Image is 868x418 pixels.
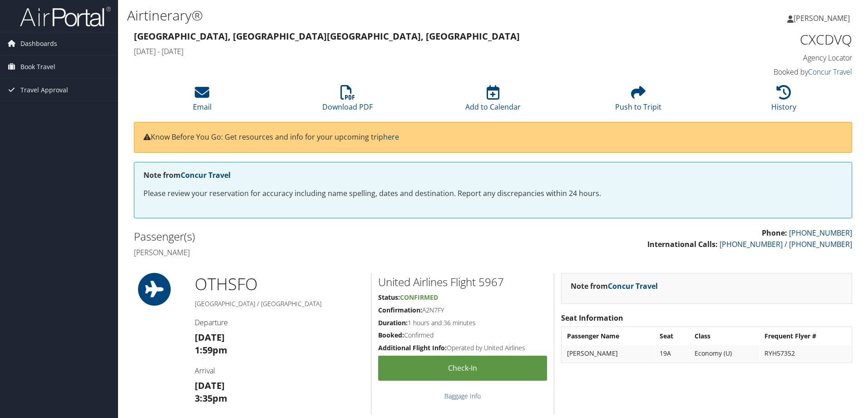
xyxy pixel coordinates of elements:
a: Add to Calendar [465,90,521,112]
strong: Confirmation: [378,306,422,314]
a: here [383,132,399,142]
a: Concur Travel [608,281,658,291]
strong: Duration: [378,318,408,327]
h5: Operated by United Airlines [378,343,547,353]
td: Economy (U) [690,345,759,362]
img: airportal-logo.png [20,6,111,27]
h5: [GEOGRAPHIC_DATA] / [GEOGRAPHIC_DATA] [195,299,364,308]
strong: Booked: [378,331,404,339]
h4: Booked by [683,67,852,77]
h5: Confirmed [378,331,547,340]
strong: [DATE] [195,331,225,343]
strong: Additional Flight Info: [378,343,447,352]
p: Know Before You Go: Get resources and info for your upcoming trip [143,131,843,143]
td: RYH57352 [760,345,851,362]
a: [PHONE_NUMBER] / [PHONE_NUMBER] [720,239,852,249]
a: Download PDF [322,90,373,112]
p: Please review your reservation for accuracy including name spelling, dates and destination. Repor... [143,188,843,200]
span: [PERSON_NAME] [794,13,850,23]
a: Concur Travel [181,170,231,180]
span: Dashboards [20,32,57,55]
a: [PERSON_NAME] [787,5,859,32]
th: Passenger Name [562,328,654,344]
h4: [PERSON_NAME] [134,247,486,257]
a: Email [193,90,212,112]
h1: OTH SFO [195,273,364,296]
strong: [GEOGRAPHIC_DATA], [GEOGRAPHIC_DATA] [GEOGRAPHIC_DATA], [GEOGRAPHIC_DATA] [134,30,520,42]
strong: 3:35pm [195,392,227,404]
a: Push to Tripit [615,90,661,112]
strong: International Calls: [647,239,718,249]
strong: Status: [378,293,400,302]
td: 19A [655,345,689,362]
h4: Arrival [195,366,364,376]
strong: [DATE] [195,379,225,392]
h1: CXCDVQ [683,30,852,49]
a: Concur Travel [808,67,852,77]
span: Book Travel [20,55,55,78]
strong: Note from [143,170,231,180]
h2: United Airlines Flight 5967 [378,274,547,290]
a: [PHONE_NUMBER] [789,228,852,238]
a: Check-in [378,356,547,381]
strong: Note from [571,281,658,291]
td: [PERSON_NAME] [562,345,654,362]
h4: Agency Locator [683,53,852,63]
span: Travel Approval [20,79,68,101]
strong: Phone: [762,228,787,238]
strong: Seat Information [561,313,623,323]
span: Confirmed [400,293,438,302]
h5: 1 hours and 36 minutes [378,318,547,327]
h1: Airtinerary® [127,6,615,25]
a: Baggage Info [444,392,481,400]
h4: [DATE] - [DATE] [134,46,669,56]
a: History [771,90,796,112]
h4: Departure [195,317,364,327]
strong: 1:59pm [195,344,227,356]
th: Frequent Flyer # [760,328,851,344]
h5: A2N7FY [378,306,547,315]
h2: Passenger(s) [134,229,486,244]
th: Seat [655,328,689,344]
th: Class [690,328,759,344]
